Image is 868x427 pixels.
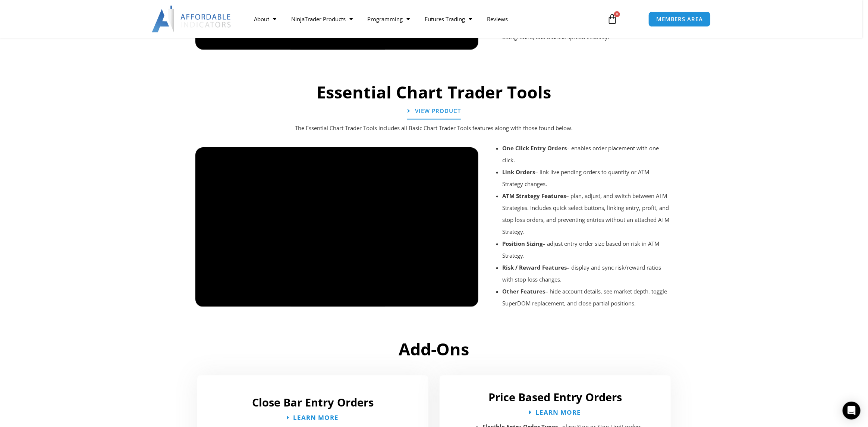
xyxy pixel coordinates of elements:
[152,6,232,32] img: LogoAI | Affordable Indicators – NinjaTrader
[418,10,480,28] a: Futures Trading
[360,10,418,28] a: Programming
[284,10,360,28] a: NinjaTrader Products
[503,238,672,262] li: – adjust entry order size based on risk in ATM Strategy.
[536,409,581,416] span: Learn More
[503,166,672,190] li: – link live pending orders to quantity or ATM Strategy changes.
[614,11,620,17] span: 0
[287,415,339,421] a: Learn More
[246,10,598,28] nav: Menu
[503,240,543,248] strong: Position Sizing
[246,10,284,28] a: About
[503,190,672,238] li: – plan, adjust, and switch between ATM Strategies. Includes quick select buttons, linking entry, ...
[503,286,672,310] li: – hide account details, see market depth, toggle SuperDOM replacement, and close partial positions.
[648,12,711,27] a: MEMBERS AREA
[447,390,663,405] h2: Price Based Entry Orders
[195,339,673,361] h2: Add-Ons
[503,264,567,271] strong: Risk / Reward Features
[407,103,461,120] a: View Product
[503,142,672,166] li: – enables order placement with one click.
[596,8,629,30] a: 0
[656,16,703,22] span: MEMBERS AREA
[503,169,535,176] strong: Link Orders
[503,192,566,200] strong: ATM Strategy Features
[480,10,516,28] a: Reviews
[843,402,861,420] div: Open Intercom Messenger
[293,415,339,421] span: Learn More
[503,288,545,295] strong: Other Features
[192,81,676,103] h2: Essential Chart Trader Tools
[210,123,658,134] p: The Essential Chart Trader Tools includes all Basic Chart Trader Tools features along with those ...
[415,108,461,114] span: View Product
[205,396,421,410] h2: Close Bar Entry Orders
[503,145,567,152] strong: One Click Entry Orders
[529,409,581,416] a: Learn More
[503,262,672,286] li: – display and sync risk/reward ratios with stop loss changes.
